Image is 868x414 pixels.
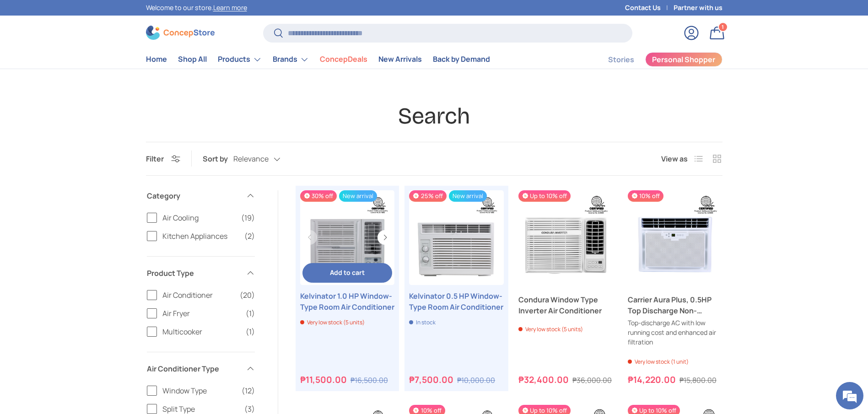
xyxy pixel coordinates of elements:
[302,263,393,283] button: Add to cart
[645,52,722,67] a: Personal Shopper
[661,153,688,164] span: View as
[378,50,422,68] a: New Arrivals
[518,190,571,202] span: Up to 10% off
[146,102,722,130] h1: Search
[300,290,395,312] a: Kelvinator 1.0 HP Window-Type Room Air Conditioner
[625,3,674,13] a: Contact Us
[674,3,722,13] a: Partner with us
[146,50,490,69] nav: Primary
[162,212,236,223] span: Air Cooling
[147,268,240,279] span: Product Type
[147,190,240,201] span: Category
[300,190,337,202] span: 30% off
[147,257,255,290] summary: Product Type
[246,326,255,337] span: (1)
[339,190,377,202] span: New arrival
[213,3,247,12] a: Learn more
[409,190,446,202] span: 25% off
[433,50,490,68] a: Back by Demand
[246,308,255,319] span: (1)
[244,231,255,242] span: (2)
[242,385,255,396] span: (12)
[162,290,234,301] span: Air Conditioner
[146,50,167,68] a: Home
[241,212,255,223] span: (19)
[409,290,504,312] a: Kelvinator 0.5 HP Window-Type Room Air Conditioner
[518,190,613,285] a: Condura Window Type Inverter Air Conditioner
[628,190,722,285] a: Carrier Aura Plus, 0.5HP Top Discharge Non-Inverter
[449,190,487,202] span: New arrival
[212,50,267,69] summary: Products
[586,50,722,69] nav: Secondary
[300,190,395,285] a: Kelvinator 1.0 HP Window-Type Room Air Conditioner
[233,151,299,167] button: Relevance
[320,50,367,68] a: ConcepDeals
[628,190,663,202] span: 10% off
[518,294,613,316] a: Condura Window Type Inverter Air Conditioner
[147,179,255,212] summary: Category
[162,308,240,319] span: Air Fryer
[146,154,164,164] span: Filter
[162,326,240,337] span: Multicooker
[147,363,240,374] span: Air Conditioner Type
[628,294,722,316] a: Carrier Aura Plus, 0.5HP Top Discharge Non-Inverter
[146,3,247,13] p: Welcome to our store.
[147,352,255,385] summary: Air Conditioner Type
[178,50,207,68] a: Shop All
[409,190,504,285] a: Kelvinator 0.5 HP Window-Type Room Air Conditioner
[608,51,634,69] a: Stories
[652,56,715,63] span: Personal Shopper
[203,153,233,164] label: Sort by
[146,26,215,40] img: ConcepStore
[146,154,180,164] button: Filter
[162,385,236,396] span: Window Type
[722,23,724,30] span: 1
[330,268,365,277] span: Add to cart
[162,231,239,242] span: Kitchen Appliances
[267,50,314,69] summary: Brands
[240,290,255,301] span: (20)
[233,155,269,163] span: Relevance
